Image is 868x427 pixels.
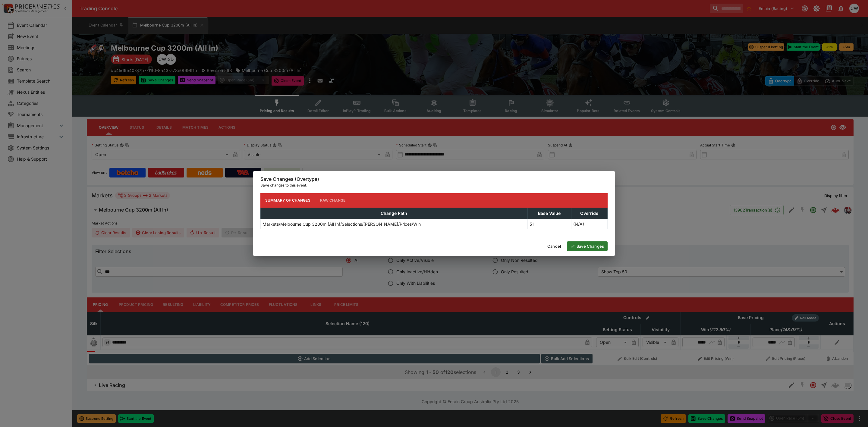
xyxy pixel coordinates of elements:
button: Cancel [544,241,565,251]
button: Save Changes [567,241,608,251]
button: Summary of Changes [260,193,315,208]
h6: Save Changes (Overtype) [260,176,608,182]
th: Override [571,208,607,219]
td: (N/A) [571,219,607,229]
td: 51 [527,219,571,229]
p: Save changes to this event. [260,182,608,188]
th: Change Path [261,208,528,219]
th: Base Value [527,208,571,219]
p: Markets/Melbourne Cup 3200m (All In)/Selections/[PERSON_NAME]/Prices/Win [263,221,421,227]
button: Raw Change [315,193,351,208]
